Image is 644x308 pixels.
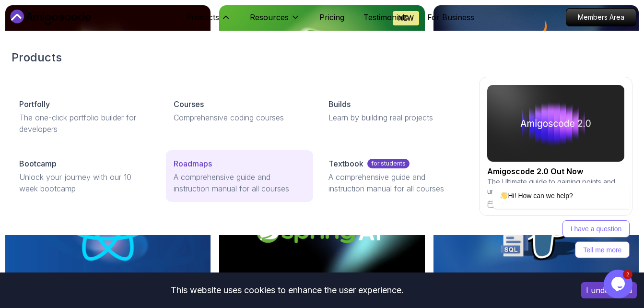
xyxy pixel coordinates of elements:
[186,12,219,23] p: Products
[250,12,289,23] p: Resources
[427,12,474,23] a: For Business
[367,159,410,168] p: for students
[328,98,351,110] p: Builds
[19,112,151,135] p: The one-click portfolio builder for developers
[328,112,460,123] p: Learn by building real projects
[328,171,460,194] p: A comprehensive guide and instruction manual for all courses
[19,158,57,169] p: Bootcamp
[174,98,204,110] p: Courses
[462,107,634,265] iframe: chat widget
[581,282,637,298] button: Accept cookies
[166,150,313,202] a: RoadmapsA comprehensive guide and instruction manual for all courses
[319,12,344,23] a: Pricing
[19,171,151,194] p: Unlock your journey with our 10 week bootcamp
[19,98,50,110] p: Portfolly
[12,50,632,65] h2: Products
[321,150,468,202] a: Textbookfor studentsA comprehensive guide and instruction manual for all courses
[321,91,468,131] a: BuildsLearn by building real projects
[479,77,632,216] a: amigoscode 2.0Amigoscode 2.0 Out NowThe Ultimate guide to gaining points and unlocking rewards[DATE]
[7,280,567,301] div: This website uses cookies to enhance the user experience.
[487,85,624,162] img: amigoscode 2.0
[566,9,636,26] p: Members Area
[328,158,363,169] p: Textbook
[186,12,231,31] button: Products
[12,91,158,142] a: PortfollyThe one-click portfolio builder for developers
[250,12,300,31] button: Resources
[604,270,634,298] iframe: chat widget
[12,150,158,202] a: BootcampUnlock your journey with our 10 week bootcamp
[174,171,305,194] p: A comprehensive guide and instruction manual for all courses
[174,112,305,123] p: Comprehensive coding courses
[363,12,408,23] a: Testimonials
[174,158,212,169] p: Roadmaps
[166,91,313,131] a: CoursesComprehensive coding courses
[566,8,636,26] a: Members Area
